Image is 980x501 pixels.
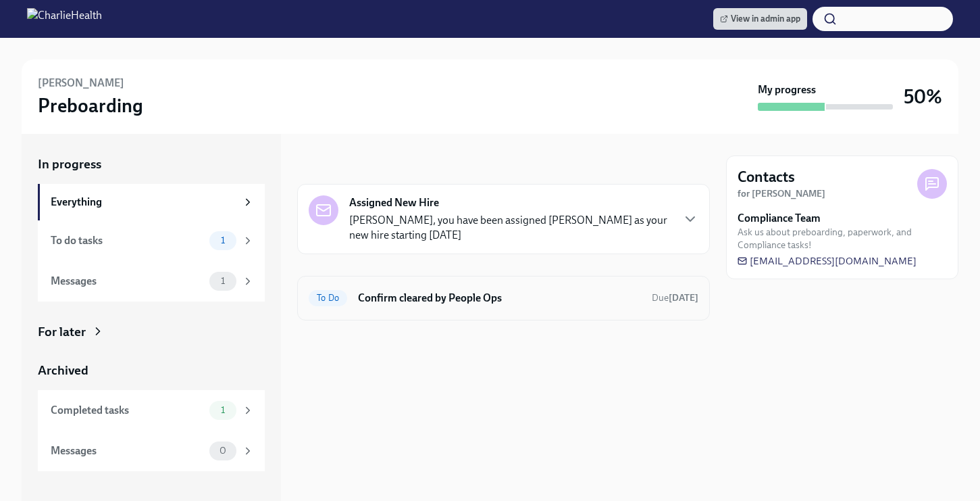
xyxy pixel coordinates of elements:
span: View in admin app [720,12,800,26]
a: For later [38,323,265,341]
span: To Do [309,293,347,303]
a: Messages0 [38,431,265,471]
div: To do tasks [51,233,204,248]
div: Completed tasks [51,403,204,418]
div: Everything [51,195,236,210]
h6: [PERSON_NAME] [38,76,124,91]
a: Everything [38,184,265,220]
strong: for [PERSON_NAME] [738,188,825,199]
span: 1 [213,235,233,245]
span: September 28th, 2025 09:00 [652,291,698,304]
a: [EMAIL_ADDRESS][DOMAIN_NAME] [738,254,917,268]
strong: [DATE] [669,292,698,304]
strong: My progress [758,82,816,97]
a: In progress [38,156,265,173]
div: For later [38,323,86,341]
h3: 50% [904,85,942,109]
div: Messages [51,274,204,289]
span: 0 [211,446,234,456]
div: In progress [297,156,361,173]
h4: Contacts [738,167,795,187]
p: [PERSON_NAME], you have been assigned [PERSON_NAME] as your new hire starting [DATE] [349,213,671,243]
a: To do tasks1 [38,220,265,261]
a: Archived [38,362,265,379]
span: Ask us about preboarding, paperwork, and Compliance tasks! [738,226,947,252]
span: 1 [213,405,233,415]
a: Completed tasks1 [38,390,265,431]
a: Messages1 [38,261,265,302]
a: View in admin app [713,8,807,30]
strong: Compliance Team [738,211,821,226]
h6: Confirm cleared by People Ops [358,291,641,306]
strong: Assigned New Hire [349,195,439,210]
img: CharlieHealth [27,8,102,30]
span: 1 [213,276,233,286]
span: Due [652,292,698,304]
h3: Preboarding [38,93,143,118]
a: To DoConfirm cleared by People OpsDue[DATE] [309,287,698,309]
div: Messages [51,444,204,458]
